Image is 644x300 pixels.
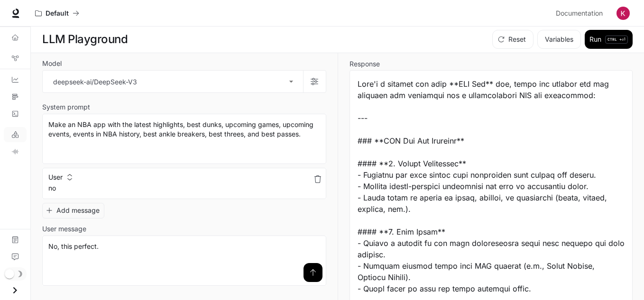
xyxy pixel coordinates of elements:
button: Add message [42,203,104,218]
a: Traces [4,89,27,104]
a: Logs [4,106,27,121]
h5: Response [350,61,633,67]
a: Documentation [552,4,610,23]
img: User avatar [616,7,630,20]
button: User avatar [614,4,633,23]
a: Documentation [4,232,27,247]
p: Default [46,9,69,18]
p: Model [42,60,62,67]
button: RunCTRL +⏎ [585,30,633,49]
p: CTRL + [607,36,622,42]
button: Reset [492,30,534,49]
a: Graph Registry [4,51,27,66]
h1: LLM Playground [42,30,128,49]
p: deepseek-ai/DeepSeek-V3 [53,77,137,87]
button: Variables [537,30,581,49]
a: Feedback [4,249,27,264]
a: Overview [4,30,27,45]
a: Dashboards [4,72,27,87]
a: LLM Playground [4,127,27,142]
span: Documentation [556,8,603,19]
p: User message [42,226,86,232]
button: User [46,170,74,185]
span: Dark mode toggle [5,268,14,279]
button: Open drawer [4,281,26,300]
p: ⏎ [605,36,628,44]
div: deepseek-ai/DeepSeek-V3 [43,71,303,92]
a: TTS Playground [4,144,27,159]
button: All workspaces [31,4,83,23]
p: System prompt [42,104,90,110]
